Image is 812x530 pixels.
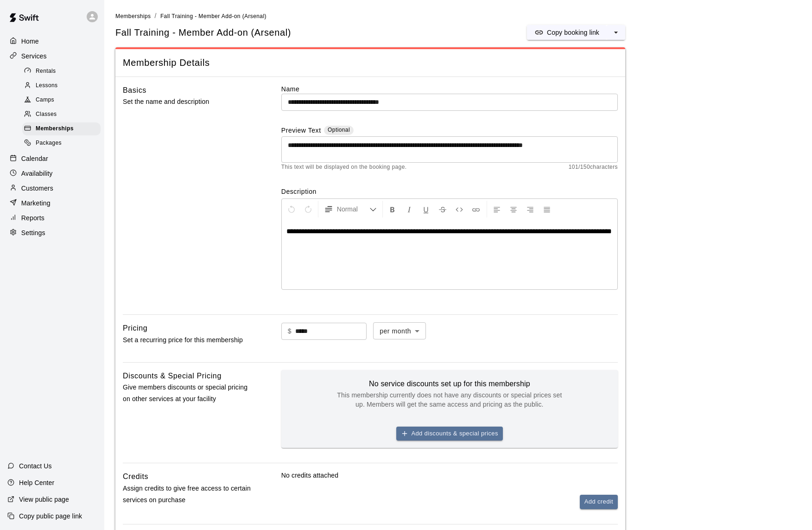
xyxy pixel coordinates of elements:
[36,96,54,105] span: Camps
[123,334,252,346] p: Set a recurring price for this membership
[334,377,565,390] h6: No service discounts set up for this membership
[7,196,97,210] a: Marketing
[527,25,607,40] button: Copy booking link
[19,461,52,471] p: Contact Us
[123,57,618,69] span: Membership Details
[607,25,625,40] button: select merge strategy
[123,322,147,334] h6: Pricing
[21,198,51,208] p: Marketing
[19,478,54,487] p: Help Center
[284,201,299,217] button: Undo
[21,51,47,61] p: Services
[506,201,521,217] button: Center Align
[281,187,618,196] label: Description
[580,495,618,509] button: Add credit
[22,136,104,151] a: Packages
[522,201,538,217] button: Right Align
[123,84,146,96] h6: Basics
[21,37,39,46] p: Home
[21,184,53,193] p: Customers
[22,108,104,122] a: Classes
[7,152,97,166] a: Calendar
[21,154,48,163] p: Calendar
[7,181,97,195] a: Customers
[22,94,101,107] div: Camps
[36,124,74,134] span: Memberships
[281,126,321,136] label: Preview Text
[36,139,62,148] span: Packages
[385,201,400,217] button: Format Bold
[123,382,252,405] p: Give members discounts or special pricing on other services at your facility
[115,12,151,19] a: Memberships
[288,326,292,336] p: $
[19,495,69,504] p: View public page
[22,108,101,121] div: Classes
[22,64,104,78] a: Rentals
[281,84,618,94] label: Name
[154,11,156,21] li: /
[320,201,381,217] button: Formatting Options
[281,471,618,480] p: No credits attached
[123,96,252,108] p: Set the name and description
[435,201,450,217] button: Format Strikethrough
[123,483,252,506] p: Assign credits to give free access to certain services on purchase
[373,322,426,339] div: per month
[123,471,148,483] h6: Credits
[468,201,484,217] button: Insert Link
[36,110,57,119] span: Classes
[22,65,101,78] div: Rentals
[22,93,104,108] a: Camps
[115,26,291,39] span: Fall Training - Member Add-on (Arsenal)
[115,11,801,21] nav: breadcrumb
[22,122,101,135] div: Memberships
[527,25,625,40] div: split button
[451,201,467,217] button: Insert Code
[21,169,53,178] p: Availability
[22,122,104,136] a: Memberships
[115,13,151,19] span: Memberships
[7,211,97,225] a: Reports
[22,79,101,92] div: Lessons
[337,204,369,214] span: Normal
[7,34,97,48] a: Home
[539,201,555,217] button: Justify Align
[19,511,82,521] p: Copy public page link
[334,390,565,409] p: This membership currently does not have any discounts or special prices set up. Members will get ...
[36,67,56,76] span: Rentals
[328,127,350,133] span: Optional
[7,226,97,240] a: Settings
[569,163,618,172] span: 101 / 150 characters
[7,166,97,180] a: Availability
[418,201,434,217] button: Format Underline
[160,13,266,19] span: Fall Training - Member Add-on (Arsenal)
[547,28,599,37] p: Copy booking link
[22,78,104,93] a: Lessons
[123,370,222,382] h6: Discounts & Special Pricing
[396,427,503,441] button: Add discounts & special prices
[401,201,417,217] button: Format Italics
[36,81,58,90] span: Lessons
[489,201,505,217] button: Left Align
[7,49,97,63] a: Services
[21,213,44,223] p: Reports
[21,228,45,237] p: Settings
[300,201,316,217] button: Redo
[281,163,407,172] span: This text will be displayed on the booking page.
[22,137,101,150] div: Packages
